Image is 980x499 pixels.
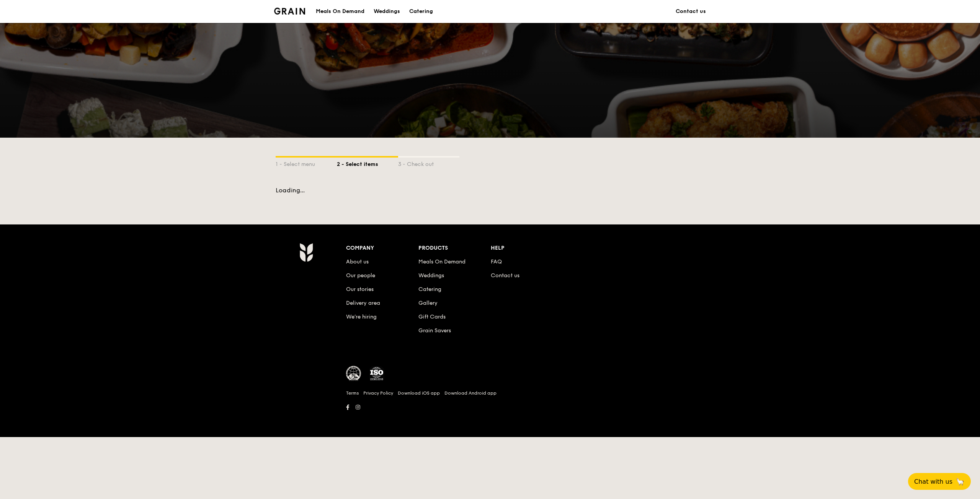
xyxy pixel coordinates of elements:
[276,187,704,194] div: Loading...
[914,478,952,485] span: Chat with us
[274,8,305,15] img: Grain
[418,286,441,293] a: Catering
[346,300,380,306] a: Delivery area
[363,390,393,396] a: Privacy Policy
[908,473,971,490] button: Chat with us🦙
[299,243,313,262] img: AYc88T3wAAAABJRU5ErkJggg==
[955,477,965,486] span: 🦙
[346,272,375,279] a: Our people
[346,314,377,320] a: We’re hiring
[418,258,465,265] a: Meals On Demand
[346,390,359,396] a: Terms
[398,158,459,168] div: 3 - Check out
[491,243,563,254] div: Help
[418,243,491,254] div: Products
[369,366,384,381] img: ISO Certified
[337,158,398,168] div: 2 - Select items
[346,286,374,293] a: Our stories
[269,413,710,419] h6: Revision
[444,390,497,396] a: Download Android app
[491,258,502,265] a: FAQ
[418,314,446,320] a: Gift Cards
[418,300,438,306] a: Gallery
[491,272,519,279] a: Contact us
[276,158,337,168] div: 1 - Select menu
[398,390,440,396] a: Download iOS app
[418,327,451,334] a: Grain Savers
[346,243,418,254] div: Company
[418,272,444,279] a: Weddings
[274,8,305,15] a: Logotype
[346,258,369,265] a: About us
[346,366,361,381] img: MUIS Halal Certified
